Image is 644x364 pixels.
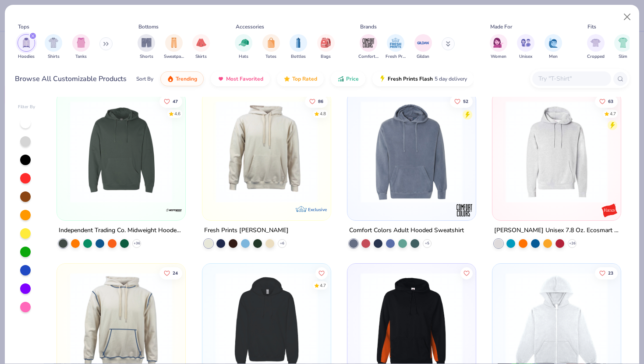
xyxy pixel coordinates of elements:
span: Cropped [587,53,605,60]
div: filter for Hats [235,34,252,60]
span: Skirts [195,53,207,60]
span: Most Favorited [226,75,263,82]
img: 3644f833-5bb2-4f83-981f-b4a4ab244a55 [66,101,177,203]
button: filter button [490,34,507,60]
span: 23 [608,271,613,276]
div: 4.6 [174,110,180,117]
img: Hoodies Image [21,38,31,48]
img: Cropped Image [591,38,601,48]
div: Browse All Customizable Products [15,74,127,84]
img: Hats Image [239,38,249,48]
button: filter button [290,34,307,60]
span: Trending [176,75,197,82]
span: Gildan [417,53,429,60]
button: Trending [160,71,204,86]
span: Price [346,75,359,82]
span: Women [491,53,506,60]
div: Independent Trading Co. Midweight Hooded Sweatshirt [59,225,184,236]
img: Comfort Colors logo [456,201,473,219]
div: 4.7 [610,110,616,117]
button: Like [460,267,473,279]
span: Fresh Prints [386,53,406,60]
button: filter button [192,34,210,60]
span: 52 [463,99,468,103]
span: Exclusive [308,207,327,212]
button: Like [304,95,327,107]
div: Fresh Prints [PERSON_NAME] [204,225,289,236]
div: filter for Totes [262,34,280,60]
button: Like [159,95,182,107]
div: Tops [18,23,29,31]
img: Comfort Colors Image [362,36,375,49]
img: 4056525b-e9ee-4048-b5f4-b096bfc2f1de [322,101,433,203]
img: Fresh Prints Image [389,36,402,49]
div: Brands [360,23,377,31]
img: trending.gif [167,75,174,82]
img: fe3aba7b-4693-4b3e-ab95-a32d4261720b [501,101,612,203]
button: filter button [587,34,605,60]
button: filter button [164,34,184,60]
img: Independent Trading Co. logo [166,201,183,219]
button: Fresh Prints Flash5 day delivery [372,71,474,86]
div: filter for Skirts [192,34,210,60]
img: 26774e61-c1b5-4bcd-89d8-cf49a490ee77 [467,101,578,203]
button: Like [450,95,473,107]
img: Shorts Image [142,38,152,48]
img: Women Image [493,38,503,48]
div: Accessories [236,23,264,31]
div: filter for Hoodies [18,34,35,60]
span: Fresh Prints Flash [388,75,433,82]
button: filter button [235,34,252,60]
span: 47 [173,99,178,103]
div: filter for Shirts [45,34,62,60]
div: filter for Women [490,34,507,60]
div: filter for Gildan [414,34,432,60]
img: ff9285ed-6195-4d41-bd6b-4a29e0566347 [356,101,467,203]
span: 5 day delivery [435,74,467,84]
button: Price [331,71,365,86]
span: Totes [265,53,276,60]
span: Shirts [48,53,60,60]
div: filter for Bags [317,34,335,60]
div: Made For [490,23,512,31]
span: + 36 [134,241,140,246]
img: Tanks Image [76,38,86,48]
span: + 5 [425,241,429,246]
div: filter for Bottles [290,34,307,60]
img: Bags Image [321,38,330,48]
img: Men Image [548,38,558,48]
button: filter button [545,34,562,60]
span: Men [549,53,558,60]
span: Top Rated [292,75,317,82]
div: filter for Comfort Colors [358,34,379,60]
div: filter for Cropped [587,34,605,60]
div: 4.7 [319,283,326,289]
span: Unisex [519,53,532,60]
span: 24 [173,271,178,276]
img: TopRated.gif [283,75,290,82]
div: filter for Fresh Prints [386,34,406,60]
button: Most Favorited [211,71,270,86]
span: + 26 [569,241,576,246]
span: Hats [239,53,248,60]
button: Like [595,267,618,279]
div: filter for Sweatpants [164,34,184,60]
div: Sort By [136,75,153,83]
button: Close [619,9,636,25]
span: Bags [321,53,331,60]
span: Sweatpants [164,53,184,60]
span: Slim [619,53,627,60]
img: Gildan Image [417,36,430,49]
button: filter button [358,34,379,60]
button: Like [159,267,182,279]
button: filter button [517,34,534,60]
div: Filter By [18,104,35,110]
button: filter button [614,34,632,60]
span: + 6 [280,241,284,246]
div: 4.8 [319,110,326,117]
button: filter button [138,34,155,60]
img: Shirts Image [49,38,59,48]
img: 4cba63b0-d7b1-4498-a49e-d83b35899c19 [211,101,322,203]
span: 86 [318,99,323,103]
img: Bottles Image [294,38,303,48]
